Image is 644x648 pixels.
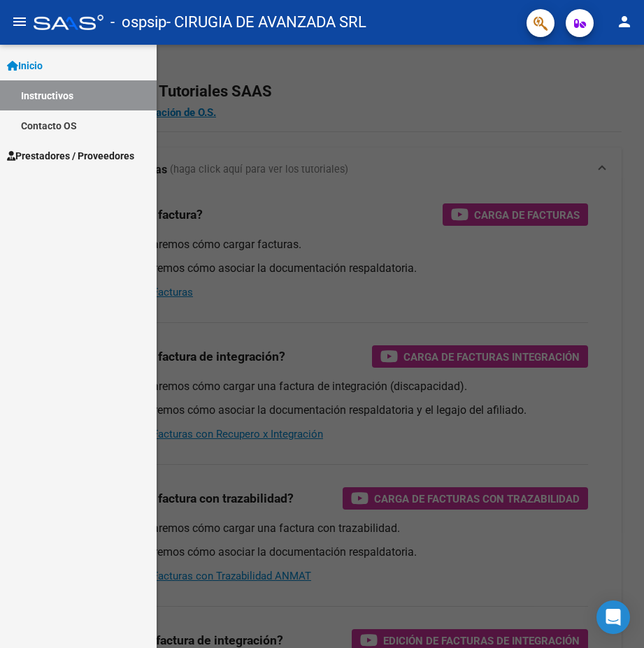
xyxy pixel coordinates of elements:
[110,7,166,38] span: - ospsip
[7,58,43,73] span: Inicio
[166,7,366,38] span: - CIRUGIA DE AVANZADA SRL
[616,13,633,30] mat-icon: person
[596,600,630,634] div: Open Intercom Messenger
[11,13,28,30] mat-icon: menu
[7,148,134,164] span: Prestadores / Proveedores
